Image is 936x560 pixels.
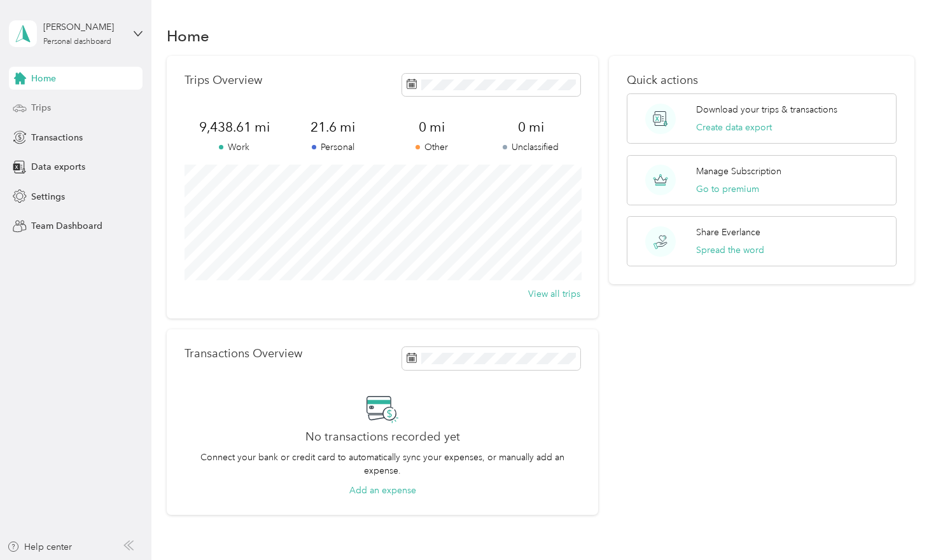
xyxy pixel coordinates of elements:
[31,101,51,114] span: Trips
[31,190,65,203] span: Settings
[482,140,580,154] p: Unclassified
[528,287,580,301] button: View all trips
[696,103,837,116] p: Download your trips & transactions
[185,118,283,136] span: 9,438.61 mi
[31,160,85,174] span: Data exports
[696,165,781,178] p: Manage Subscription
[382,118,481,136] span: 0 mi
[349,484,416,497] button: Add an expense
[43,38,111,46] div: Personal dashboard
[696,182,759,196] button: Go to premium
[284,140,382,154] p: Personal
[185,451,580,477] p: Connect your bank or credit card to automatically sync your expenses, or manually add an expense.
[696,243,764,257] button: Spread the word
[185,74,262,87] p: Trips Overview
[43,20,123,34] div: [PERSON_NAME]
[696,226,760,239] p: Share Everlance
[696,121,772,134] button: Create data export
[31,219,102,233] span: Team Dashboard
[382,140,481,154] p: Other
[627,74,896,87] p: Quick actions
[185,140,283,154] p: Work
[167,29,209,43] h1: Home
[31,72,56,85] span: Home
[865,489,936,560] iframe: Everlance-gr Chat Button Frame
[185,347,302,360] p: Transactions Overview
[482,118,580,136] span: 0 mi
[7,540,72,554] button: Help center
[305,430,460,444] h2: No transactions recorded yet
[284,118,382,136] span: 21.6 mi
[31,131,83,144] span: Transactions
